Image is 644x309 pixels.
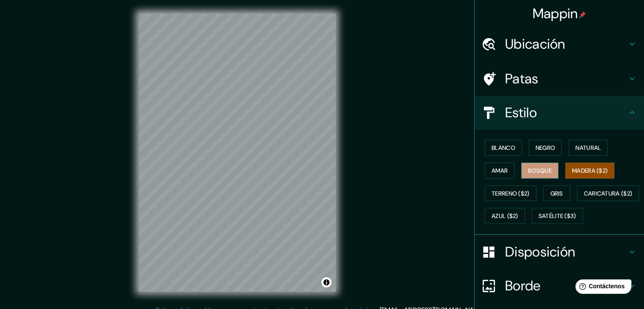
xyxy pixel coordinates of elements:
button: Bosque [521,163,558,179]
iframe: Lanzador de widgets de ayuda [569,276,635,300]
button: Madera ($2) [565,163,614,179]
font: Patas [505,70,539,88]
button: Amar [485,163,514,179]
font: Estilo [505,104,537,121]
img: pin-icon.png [579,11,586,18]
font: Blanco [492,144,515,152]
button: Activar o desactivar atribución [321,277,332,287]
font: Natural [575,144,601,152]
font: Ubicación [505,35,565,53]
font: Mappin [533,5,578,22]
button: Satélite ($3) [532,208,583,224]
button: Terreno ($2) [485,185,536,201]
button: Natural [569,140,608,156]
div: Disposición [475,235,644,269]
font: Negro [536,144,556,152]
button: Gris [543,185,570,201]
button: Negro [529,140,562,156]
font: Disposición [505,243,575,261]
div: Ubicación [475,27,644,61]
font: Caricatura ($2) [584,190,633,197]
font: Satélite ($3) [539,212,576,220]
canvas: Mapa [139,14,336,292]
font: Borde [505,277,541,295]
font: Amar [492,167,508,174]
font: Terreno ($2) [492,190,530,197]
font: Bosque [528,167,552,174]
button: Azul ($2) [485,208,525,224]
font: Madera ($2) [572,167,608,174]
button: Caricatura ($2) [577,185,639,201]
font: Azul ($2) [492,212,518,220]
div: Estilo [475,96,644,130]
div: Patas [475,62,644,96]
div: Borde [475,269,644,303]
button: Blanco [485,140,522,156]
font: Gris [550,190,563,197]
